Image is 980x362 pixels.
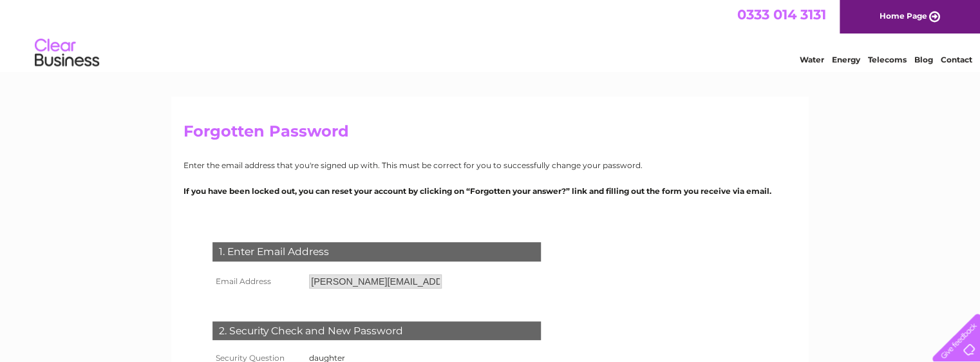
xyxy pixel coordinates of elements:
p: Enter the email address that you're signed up with. This must be correct for you to successfully ... [184,159,796,171]
a: Energy [832,55,860,64]
a: Water [800,55,824,64]
a: 0333 014 3131 [737,6,826,23]
div: Clear Business is a trading name of Verastar Limited (registered in [GEOGRAPHIC_DATA] No. 3667643... [187,7,795,62]
p: If you have been locked out, you can reset your account by clicking on “Forgotten your answer?” l... [184,185,796,197]
h2: Forgotten Password [184,122,796,147]
a: Contact [941,55,972,64]
a: Telecoms [868,55,907,64]
img: logo.png [34,33,100,73]
div: 2. Security Check and New Password [212,321,541,341]
th: Email Address [209,271,306,292]
div: 1. Enter Email Address [212,242,541,262]
a: Blog [914,55,933,64]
